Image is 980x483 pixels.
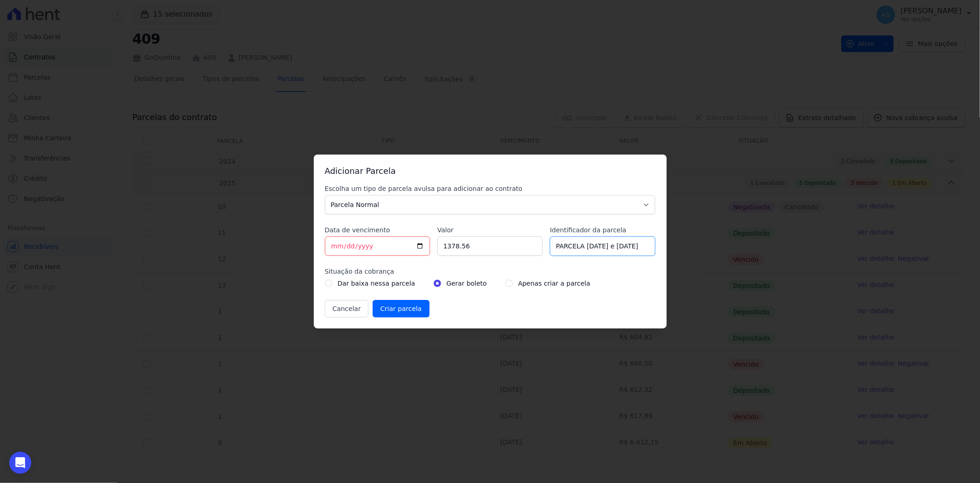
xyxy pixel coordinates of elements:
label: Dar baixa nessa parcela [338,278,415,289]
input: Criar parcela [373,300,430,317]
label: Situação da cobrança [325,267,656,276]
label: Escolha um tipo de parcela avulsa para adicionar ao contrato [325,184,656,193]
label: Valor [437,225,543,235]
label: Identificador da parcela [550,225,655,235]
div: Open Intercom Messenger [9,452,31,474]
button: Cancelar [325,300,369,317]
label: Apenas criar a parcela [518,278,590,289]
h3: Adicionar Parcela [325,166,656,177]
label: Gerar boleto [447,278,487,289]
label: Data de vencimento [325,225,430,235]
